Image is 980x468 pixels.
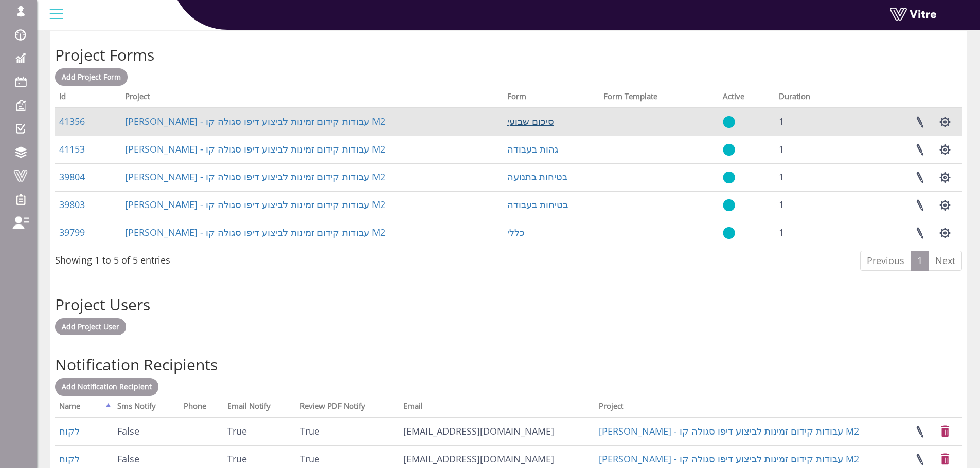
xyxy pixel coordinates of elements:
a: לקוח [59,425,80,437]
th: Project [595,398,879,418]
a: 39803 [59,198,85,211]
a: סיכום שבועי [507,115,554,127]
th: Phone [180,398,224,418]
th: Sms Notify [113,398,180,418]
td: 1 [775,191,851,219]
a: [PERSON_NAME] - עבודות קידום זמינות לביצוע דיפו סגולה קו M2 [125,143,385,155]
td: 1 [775,108,851,136]
a: [PERSON_NAME] - עבודות קידום זמינות לביצוע דיפו סגולה קו M2 [125,115,385,127]
a: 41356 [59,115,85,127]
h2: Notification Recipients [55,356,962,373]
a: Add Notification Recipient [55,378,158,396]
img: yes [723,171,735,184]
a: 39804 [59,171,85,183]
a: [PERSON_NAME] - עבודות קידום זמינות לביצוע דיפו סגולה קו M2 [599,425,859,437]
a: Next [929,251,962,271]
th: Email Notify [223,398,296,418]
span: Add Project Form [62,72,121,82]
a: Add Project User [55,318,126,335]
th: Duration [775,88,851,108]
th: Active [719,88,775,108]
a: 39799 [59,226,85,238]
h2: Project Forms [55,46,962,63]
a: [PERSON_NAME] - עבודות קידום זמינות לביצוע דיפו סגולה קו M2 [125,198,385,211]
a: [PERSON_NAME] - עבודות קידום זמינות לביצוע דיפו סגולה קו M2 [125,171,385,183]
td: [EMAIL_ADDRESS][DOMAIN_NAME] [399,418,595,445]
a: [PERSON_NAME] - עבודות קידום זמינות לביצוע דיפו סגולה קו M2 [599,453,859,465]
a: בטיחות בתנועה [507,171,567,183]
th: Project [121,88,503,108]
img: yes [723,199,735,212]
span: Add Notification Recipient [62,382,152,391]
div: Showing 1 to 5 of 5 entries [55,250,170,267]
a: [PERSON_NAME] - עבודות קידום זמינות לביצוע דיפו סגולה קו M2 [125,226,385,238]
th: Email [399,398,595,418]
th: Id [55,88,121,108]
th: Review PDF Notify [296,398,399,418]
a: בטיחות בעבודה [507,198,568,211]
a: 41153 [59,143,85,155]
th: Name: activate to sort column descending [55,398,113,418]
td: False [113,418,180,445]
a: Add Project Form [55,68,128,86]
td: True [296,418,399,445]
a: גהות בעבודה [507,143,558,155]
img: yes [723,143,735,156]
a: 1 [911,251,929,271]
td: 1 [775,219,851,247]
td: 1 [775,136,851,163]
span: Add Project User [62,322,119,331]
a: כללי [507,226,525,238]
img: yes [723,116,735,128]
a: לקוח [59,453,80,465]
th: Form Template [599,88,718,108]
th: Form [503,88,600,108]
h2: Project Users [55,296,962,313]
a: Previous [860,251,911,271]
td: True [223,418,296,445]
td: 1 [775,163,851,191]
img: yes [723,227,735,239]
